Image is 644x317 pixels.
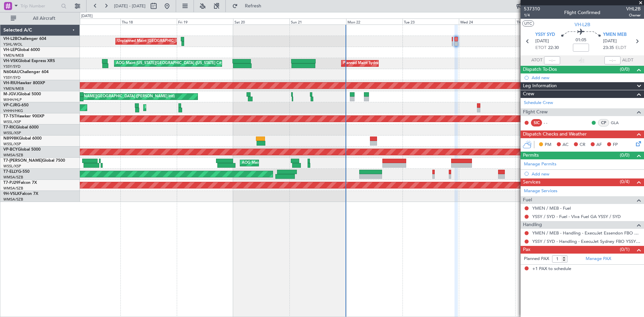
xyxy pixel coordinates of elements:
span: AC [562,142,569,148]
a: VH-VSKGlobal Express XRS [3,59,55,63]
span: Flight Crew [523,108,548,116]
a: YMEN / MEB - Handling - ExecuJet Essendon FBO YMEN / MEB [532,230,641,236]
a: T7-RICGlobal 6000 [3,125,39,129]
div: CP [598,119,609,126]
span: VH-L2B [3,37,17,41]
span: T7-TST [3,114,16,118]
span: N604AU [3,70,20,74]
span: VHL2B [626,5,641,12]
span: Dispatch Checks and Weather [523,130,587,138]
span: Fuel [523,196,532,204]
div: SIC [531,119,542,126]
a: YMEN / MEB - Fuel [532,205,571,211]
a: Manage Permits [524,161,556,168]
input: --:-- [544,56,560,64]
a: Manage Services [524,188,557,195]
span: 9H-VSLK [3,192,20,196]
span: VP-CJR [3,103,17,107]
a: Schedule Crew [524,100,553,106]
div: Add new [532,75,641,81]
div: Flight Confirmed [564,9,600,16]
a: M-JGVJGlobal 5000 [3,92,41,96]
a: YSSY / SYD - Handling - ExecuJet Sydney FBO YSSY / SYD [532,239,641,244]
span: T7-PJ29 [3,181,18,185]
span: VH-VSK [3,59,18,63]
a: WMSA/SZB [3,186,23,191]
a: WMSA/SZB [3,153,23,158]
span: [DATE] [535,38,549,45]
div: Wed 17 [64,18,120,24]
span: Dispatch To-Dos [523,66,557,73]
div: Unplanned Maint [GEOGRAPHIC_DATA] ([GEOGRAPHIC_DATA]) [117,36,228,46]
a: WMSA/SZB [3,197,23,202]
span: Refresh [239,4,267,8]
a: Manage PAX [586,256,611,262]
span: (0/0) [620,152,630,159]
a: WSSL/XSP [3,119,21,124]
a: WMSA/SZB [3,175,23,180]
span: +1 PAX to schedule [532,266,571,272]
span: 23:35 [603,45,614,51]
span: 22:30 [548,45,559,51]
span: [DATE] [603,38,617,45]
span: (0/1) [620,246,630,253]
span: 537310 [524,5,540,12]
a: VH-L2BChallenger 604 [3,37,46,41]
a: YSSY / SYD - Fuel - Viva Fuel GA YSSY / SYD [532,214,621,219]
div: Sat 20 [233,18,289,24]
span: T7-[PERSON_NAME] [3,159,42,163]
a: GLA [611,120,626,126]
input: Trip Number [20,1,59,11]
a: VH-LEPGlobal 6000 [3,48,40,52]
div: Thu 18 [120,18,177,24]
div: Sun 21 [289,18,346,24]
a: WSSL/XSP [3,164,21,169]
a: T7-TSTHawker 900XP [3,114,44,118]
span: YMEN MEB [603,32,627,38]
span: Permits [523,152,539,159]
button: All Aircraft [7,13,73,24]
div: AOG Maint [US_STATE][GEOGRAPHIC_DATA] ([US_STATE] City Intl) [116,58,231,68]
span: 1/4 [524,12,540,18]
div: Planned Maint Sydney ([PERSON_NAME] Intl) [343,58,421,68]
span: ALDT [622,57,633,64]
div: AOG Maint [GEOGRAPHIC_DATA] (Seletar) [242,158,316,168]
span: M-JGVJ [3,92,18,96]
a: VP-CJRG-650 [3,103,29,107]
a: YSSY/SYD [3,64,20,69]
a: YSSY/SYD [3,75,20,80]
a: YSHL/WOL [3,42,22,47]
span: VH-L2B [575,21,590,28]
a: VH-RIUHawker 800XP [3,81,45,85]
span: Handling [523,221,542,229]
a: YMEN/MEB [3,53,24,58]
div: Add new [532,171,641,177]
a: T7-PJ29Falcon 7X [3,181,37,185]
span: (0/4) [620,178,630,185]
button: Refresh [229,1,269,11]
span: Leg Information [523,82,557,90]
span: VH-LEP [3,48,17,52]
a: 9H-VSLKFalcon 7X [3,192,38,196]
a: YMEN/MEB [3,86,24,91]
span: VH-RIU [3,81,17,85]
span: YSSY SYD [535,32,555,38]
a: VP-BCYGlobal 5000 [3,148,41,152]
span: ETOT [535,45,546,51]
div: Mon 22 [346,18,402,24]
span: ELDT [615,45,626,51]
div: Tue 23 [402,18,459,24]
span: PM [545,142,551,148]
div: Fri 19 [177,18,233,24]
span: [DATE] - [DATE] [114,3,146,9]
div: [PERSON_NAME][GEOGRAPHIC_DATA] ([PERSON_NAME] Intl) [66,92,175,102]
span: ATOT [531,57,542,64]
div: Planned Maint [GEOGRAPHIC_DATA] ([GEOGRAPHIC_DATA] Intl) [145,103,257,113]
div: Wed 24 [459,18,515,24]
div: - - [544,120,559,126]
span: Pax [523,246,530,254]
span: Services [523,178,540,186]
span: T7-RIC [3,125,16,129]
a: WSSL/XSP [3,130,21,136]
button: UTC [522,20,534,27]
